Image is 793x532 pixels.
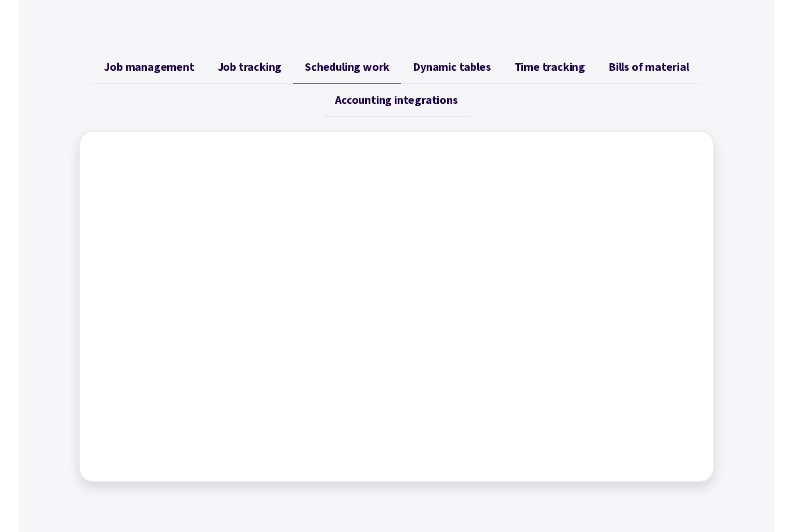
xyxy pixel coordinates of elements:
span: Accounting integrations [335,93,457,107]
span: Scheduling work [305,60,390,74]
span: Dynamic tables [413,60,491,74]
span: Job tracking [218,60,282,74]
span: Bills of material [608,60,689,74]
iframe: Factory - Scheduling work and events using Planner [92,143,701,469]
span: Time tracking [514,60,585,74]
iframe: Chat Widget [594,407,793,532]
span: Job management [104,60,194,74]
